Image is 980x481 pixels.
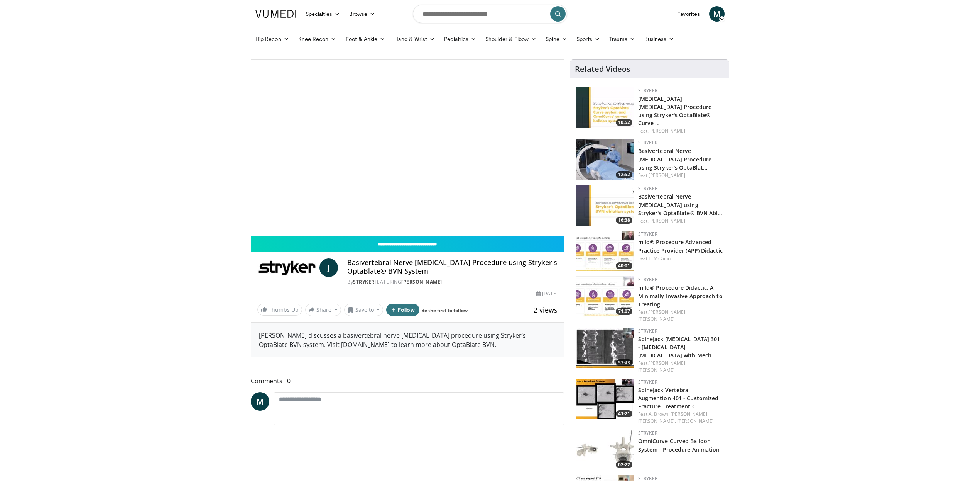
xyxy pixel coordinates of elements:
[481,31,541,47] a: Shoulder & Elbow
[649,255,671,262] a: P. McGinn
[251,31,294,47] a: Hip Recon
[576,231,634,271] a: 40:01
[616,461,632,468] span: 02:22
[386,304,419,316] button: Follow
[576,430,634,470] a: 02:22
[616,217,632,224] span: 16:38
[638,95,711,127] a: [MEDICAL_DATA] [MEDICAL_DATA] Procedure using Stryker's OptaBlate® Curve …
[638,379,657,385] a: Stryker
[616,262,632,269] span: 40:01
[576,276,634,317] img: 9d4bc2db-bb55-4b2e-be96-a2b6c3db8f79.150x105_q85_crop-smart_upscale.jpg
[345,6,380,22] a: Browse
[649,218,685,224] a: [PERSON_NAME]
[401,279,442,285] a: [PERSON_NAME]
[294,31,341,47] a: Knee Recon
[677,418,714,424] a: [PERSON_NAME]
[649,172,685,178] a: [PERSON_NAME]
[319,258,338,277] a: J
[638,127,723,134] div: Feat.
[576,430,634,470] img: 6ed72550-aece-4dce-88ed-d63958b6dcb3.150x105_q85_crop-smart_upscale.jpg
[616,171,632,178] span: 12:52
[605,31,640,47] a: Trauma
[638,147,711,171] a: Basivertebral Nerve [MEDICAL_DATA] Procedure using Stryker's OptaBlat…
[638,316,675,322] a: [PERSON_NAME]
[616,359,632,366] span: 57:43
[439,31,481,47] a: Pediatrics
[541,31,571,47] a: Spine
[305,304,341,316] button: Share
[638,335,720,359] a: SpineJack [MEDICAL_DATA] 301 - [MEDICAL_DATA] [MEDICAL_DATA] with Mech…
[709,6,725,22] a: M
[576,185,634,226] a: 16:38
[638,87,657,94] a: Stryker
[536,290,557,297] div: [DATE]
[341,31,390,47] a: Foot & Ankle
[251,392,269,411] a: M
[638,172,723,179] div: Feat.
[638,309,723,323] div: Feat.
[638,386,719,410] a: SpineJack Vertebral Augmention 401 - Customized Fracture Treatment C…
[353,279,375,285] a: Stryker
[640,31,679,47] a: Business
[649,411,669,417] a: A. Brown,
[638,276,657,283] a: Stryker
[257,304,302,316] a: Thumbs Up
[616,308,632,315] span: 71:07
[534,305,558,314] span: 2 views
[638,238,723,254] a: mild® Procedure Advanced Practice Provider (APP) Didactic
[576,139,634,180] a: 12:52
[576,328,634,368] a: 57:43
[575,65,630,74] h4: Related Videos
[576,139,634,180] img: defb5e87-9a59-4e45-9c94-ca0bb38673d3.150x105_q85_crop-smart_upscale.jpg
[347,258,557,275] h4: Basivertebral Nerve [MEDICAL_DATA] Procedure using Stryker's OptaBlate® BVN System
[638,193,723,216] a: Basivertebral Nerve [MEDICAL_DATA] using Stryker's OptaBlate® BVN Abl…
[576,379,634,419] img: b9a1412c-fd19-4ce2-a72e-1fe551ae4065.150x105_q85_crop-smart_upscale.jpg
[638,430,657,436] a: Stryker
[638,328,657,334] a: Stryker
[638,360,723,374] div: Feat.
[576,185,634,226] img: efc84703-49da-46b6-9c7b-376f5723817c.150x105_q85_crop-smart_upscale.jpg
[672,6,705,22] a: Favorites
[576,231,634,271] img: 4f822da0-6aaa-4e81-8821-7a3c5bb607c6.150x105_q85_crop-smart_upscale.jpg
[616,119,632,126] span: 10:52
[649,309,686,315] a: [PERSON_NAME],
[638,437,720,453] a: OmniCurve Curved Balloon System - Procedure Animation
[638,367,675,373] a: [PERSON_NAME]
[638,139,657,146] a: Stryker
[251,60,564,236] video-js: Video Player
[413,5,567,23] input: Search topics, interventions
[638,218,723,224] div: Feat.
[616,410,632,417] span: 41:21
[638,255,723,262] div: Feat.
[251,376,564,386] span: Comments 0
[576,328,634,368] img: 3f71025c-3002-4ac4-b36d-5ce8ecbbdc51.150x105_q85_crop-smart_upscale.jpg
[649,360,686,366] a: [PERSON_NAME],
[638,411,723,425] div: Feat.
[421,307,468,314] a: Be the first to follow
[638,185,657,192] a: Stryker
[576,87,634,128] img: 0f0d9d51-420c-42d6-ac87-8f76a25ca2f4.150x105_q85_crop-smart_upscale.jpg
[344,304,384,316] button: Save to
[251,323,564,357] div: [PERSON_NAME] discusses a basivertebral nerve [MEDICAL_DATA] procedure using Stryker’s OptaBlate ...
[390,31,439,47] a: Hand & Wrist
[638,284,723,308] a: mild® Procedure Didactic: A Minimally Invasive Approach to Treating …
[576,379,634,419] a: 41:21
[576,276,634,317] a: 71:07
[576,87,634,128] a: 10:52
[301,6,345,22] a: Specialties
[257,258,316,277] img: Stryker
[255,10,296,18] img: VuMedi Logo
[649,127,685,134] a: [PERSON_NAME]
[638,418,676,424] a: [PERSON_NAME],
[638,231,657,237] a: Stryker
[347,279,557,286] div: By FEATURING
[671,411,708,417] a: [PERSON_NAME],
[572,31,605,47] a: Sports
